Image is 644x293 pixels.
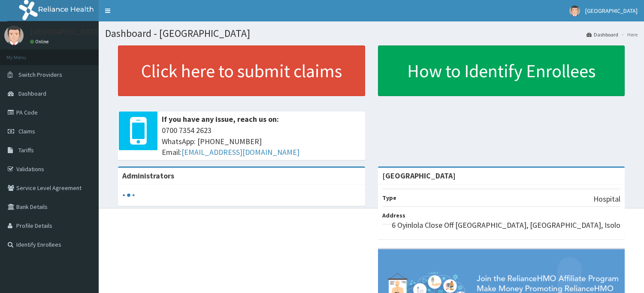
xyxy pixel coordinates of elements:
b: If you have any issue, reach us on: [162,114,279,124]
li: Here [619,31,638,38]
span: [GEOGRAPHIC_DATA] [585,7,638,15]
p: Hospital [593,193,620,205]
span: Tariffs [18,146,34,154]
svg: audio-loading [122,189,135,202]
b: Type [382,194,396,202]
span: Dashboard [18,90,46,97]
a: [EMAIL_ADDRESS][DOMAIN_NAME] [181,147,299,157]
p: [GEOGRAPHIC_DATA] [30,28,101,36]
span: 0700 7354 2623 WhatsApp: [PHONE_NUMBER] Email: [162,125,361,158]
p: 6 Oyinlola Close Off [GEOGRAPHIC_DATA], [GEOGRAPHIC_DATA], Isolo [392,220,620,231]
a: Dashboard [587,31,618,38]
span: Switch Providers [18,71,62,79]
img: User Image [4,26,24,45]
a: Online [30,39,51,45]
b: Address [382,211,405,219]
img: User Image [569,6,580,16]
a: How to Identify Enrollees [378,45,625,96]
h1: Dashboard - [GEOGRAPHIC_DATA] [105,28,638,39]
a: Click here to submit claims [118,45,365,96]
span: Claims [18,127,35,135]
strong: [GEOGRAPHIC_DATA] [382,171,456,181]
b: Administrators [122,171,174,181]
